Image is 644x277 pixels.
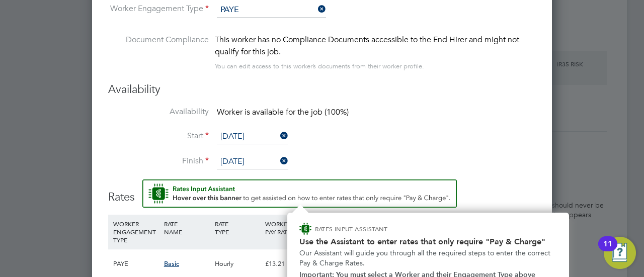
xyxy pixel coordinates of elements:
[217,3,326,18] input: Select one
[108,131,209,141] label: Start
[217,154,288,169] input: Select one
[212,215,263,241] div: RATE TYPE
[108,82,536,97] h3: Availability
[111,215,162,249] div: WORKER ENGAGEMENT TYPE
[217,107,349,117] span: Worker is available for the job (100%)
[604,237,636,269] button: Open Resource Center, 11 new notifications
[162,215,212,241] div: RATE NAME
[108,179,536,205] h3: Rates
[142,179,457,208] button: Rate Assistant
[108,156,209,166] label: Finish
[603,244,612,257] div: 11
[299,237,557,246] h2: Use the Assistant to enter rates that only require "Pay & Charge"
[108,4,209,14] label: Worker Engagement Type
[315,225,441,233] p: RATES INPUT ASSISTANT
[217,129,288,144] input: Select one
[299,223,311,235] img: ENGAGE Assistant Icon
[108,107,209,117] label: Availability
[108,34,209,70] label: Document Compliance
[299,248,557,268] p: Our Assistant will guide you through all the required steps to enter the correct Pay & Charge Rates.
[215,34,536,58] div: This worker has no Compliance Documents accessible to the End Hirer and might not qualify for thi...
[263,215,313,241] div: WORKER PAY RATE
[215,60,424,72] div: You can edit access to this worker’s documents from their worker profile.
[164,259,179,268] span: Basic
